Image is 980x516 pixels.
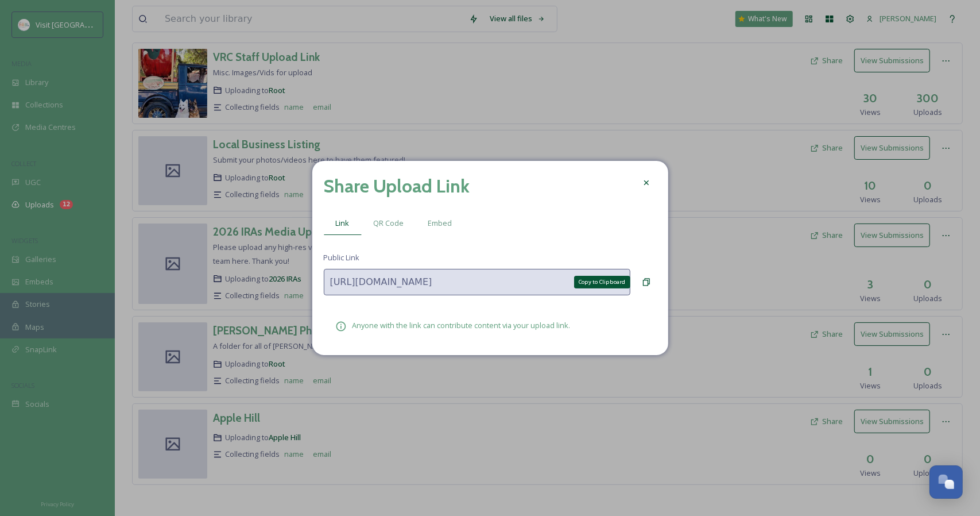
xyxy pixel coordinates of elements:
[324,172,470,200] h2: Share Upload Link
[374,218,404,229] span: QR Code
[929,465,963,499] button: Open Chat
[336,218,350,229] span: Link
[324,252,360,263] span: Public Link
[353,320,571,330] span: Anyone with the link can contribute content via your upload link.
[574,276,630,288] div: Copy to Clipboard
[428,218,452,229] span: Embed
